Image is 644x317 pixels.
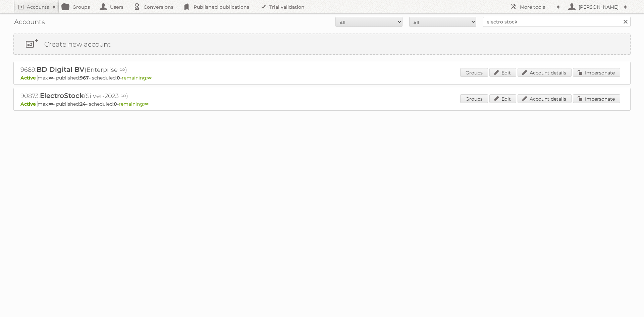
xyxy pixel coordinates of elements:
[117,75,120,81] strong: 0
[20,75,624,81] p: max: - published: - scheduled: -
[14,34,630,54] a: Create new account
[573,68,620,77] a: Impersonate
[520,4,553,10] h2: More tools
[122,75,152,81] span: remaining:
[40,92,84,100] span: ElectroStock
[518,68,572,77] a: Account details
[49,101,53,107] strong: ∞
[489,68,516,77] a: Edit
[80,75,89,81] strong: 967
[144,101,149,107] strong: ∞
[460,68,488,77] a: Groups
[119,101,149,107] span: remaining:
[49,75,53,81] strong: ∞
[27,4,49,10] h2: Accounts
[577,4,621,10] h2: [PERSON_NAME]
[460,94,488,103] a: Groups
[518,94,572,103] a: Account details
[80,101,86,107] strong: 24
[20,101,38,107] span: Active
[20,92,255,100] h2: 90873: (Silver-2023 ∞)
[489,94,516,103] a: Edit
[20,65,255,74] h2: 9689: (Enterprise ∞)
[114,101,117,107] strong: 0
[147,75,152,81] strong: ∞
[20,101,624,107] p: max: - published: - scheduled: -
[37,65,85,73] span: BD Digital BV
[20,75,38,81] span: Active
[573,94,620,103] a: Impersonate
